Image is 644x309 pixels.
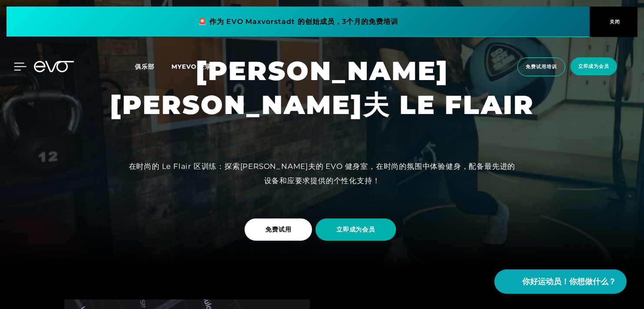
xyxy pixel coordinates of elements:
a: 免费试用 [245,212,315,247]
button: 你好运动员！你想做什么？ [494,269,627,294]
a: 立即成为会员 [315,212,399,247]
span: 立即成为会员 [578,63,609,70]
div: 在时尚的 Le Flair 区训练：探索[PERSON_NAME]夫的 EVO 健身室，在时尚的氛围中体验健身，配备最先进的设备和应要求提供的个性化支持！ [126,159,518,188]
a: 俱乐部 [135,62,171,71]
button: 关闭 [590,7,637,37]
span: 免费试用 [265,225,291,234]
a: En [229,62,249,72]
span: 你好运动员！你想做什么？ [522,276,616,288]
a: MYEVO 登录 [171,63,211,71]
a: 立即成为会员 [568,57,620,76]
span: 免费试用培训 [526,63,557,71]
span: 关闭 [607,18,620,26]
span: 俱乐部 [135,63,154,71]
span: En [229,63,238,71]
span: 立即成为会员 [336,225,375,234]
a: 免费试用培训 [515,57,567,76]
